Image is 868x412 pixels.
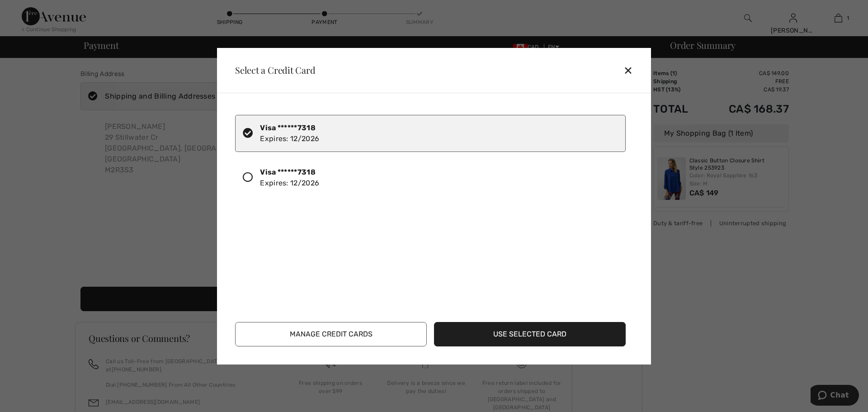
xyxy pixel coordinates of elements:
[260,123,319,144] div: Expires: 12/2026
[434,322,626,346] button: Use Selected Card
[260,167,319,189] div: Expires: 12/2026
[235,322,427,346] button: Manage Credit Cards
[623,61,640,80] div: ✕
[20,6,38,14] span: Chat
[228,66,316,75] div: Select a Credit Card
